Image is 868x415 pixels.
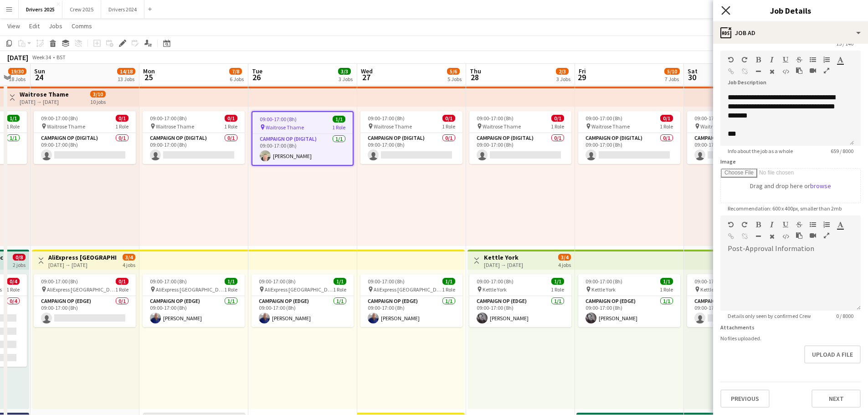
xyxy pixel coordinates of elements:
[41,115,78,122] span: 09:00-17:00 (8h)
[115,286,128,293] span: 1 Role
[360,72,373,82] span: 27
[34,67,45,75] span: Sun
[823,148,861,154] span: 659 / 8000
[769,68,775,75] button: Clear Formatting
[332,124,345,131] span: 1 Role
[810,56,816,63] button: Unordered List
[156,123,194,130] span: Waitrose Thame
[558,254,571,261] span: 3/4
[143,133,245,164] app-card-role: Campaign Op (Digital)0/109:00-17:00 (8h)
[56,54,66,61] div: BST
[741,221,748,228] button: Redo
[338,68,351,75] span: 3/3
[837,56,843,63] button: Text Color
[577,72,586,82] span: 29
[252,111,354,166] app-job-card: 09:00-17:00 (8h)1/1 Waitrose Thame1 RoleCampaign Op (Digital)1/109:00-17:00 (8h)[PERSON_NAME]
[143,274,245,327] app-job-card: 09:00-17:00 (8h)1/1 AliExpress [GEOGRAPHIC_DATA]1 RoleCampaign Op (Edge)1/109:00-17:00 (8h)[PERSO...
[442,278,455,285] span: 1/1
[551,286,564,293] span: 1 Role
[782,233,789,240] button: HTML Code
[30,54,53,61] span: Week 34
[477,278,514,285] span: 09:00-17:00 (8h)
[720,148,800,154] span: Info about the job as a whole
[8,68,26,75] span: 19/30
[796,221,802,228] button: Strikethrough
[29,22,40,30] span: Edit
[469,133,571,164] app-card-role: Campaign Op (Digital)0/109:00-17:00 (8h)
[551,123,564,130] span: 1 Role
[115,123,128,130] span: 1 Role
[117,68,135,75] span: 14/18
[224,286,237,293] span: 1 Role
[339,76,353,82] div: 3 Jobs
[713,22,868,44] div: Job Ad
[6,286,20,293] span: 1 Role
[694,115,731,122] span: 09:00-17:00 (8h)
[469,274,571,327] app-job-card: 09:00-17:00 (8h)1/1 Kettle York1 RoleCampaign Op (Edge)1/109:00-17:00 (8h)[PERSON_NAME]
[123,254,135,261] span: 3/4
[333,116,345,123] span: 1/1
[755,221,761,228] button: Bold
[484,253,523,261] h3: Kettle York
[591,286,616,293] span: Kettle York
[720,335,861,342] div: No files uploaded.
[578,296,680,327] app-card-role: Campaign Op (Edge)1/109:00-17:00 (8h)[PERSON_NAME]
[660,286,673,293] span: 1 Role
[556,76,570,82] div: 3 Jobs
[48,253,116,261] h3: AliExpress [GEOGRAPHIC_DATA]
[26,20,43,32] a: Edit
[360,296,462,327] app-card-role: Campaign Op (Edge)1/109:00-17:00 (8h)[PERSON_NAME]
[558,261,571,268] div: 4 jobs
[810,67,816,74] button: Insert video
[360,133,462,164] app-card-role: Campaign Op (Digital)0/109:00-17:00 (8h)
[741,56,748,63] button: Redo
[484,261,523,268] div: [DATE] → [DATE]
[49,22,62,30] span: Jobs
[116,278,128,285] span: 0/1
[837,221,843,228] button: Text Color
[150,115,187,122] span: 09:00-17:00 (8h)
[34,296,136,327] app-card-role: Campaign Op (Edge)0/109:00-17:00 (8h)
[13,254,26,261] span: 0/8
[48,261,116,268] div: [DATE] → [DATE]
[796,56,802,63] button: Strikethrough
[556,68,569,75] span: 2/3
[812,389,861,408] button: Next
[782,221,789,228] button: Underline
[664,68,680,75] span: 5/10
[796,67,802,74] button: Paste as plain text
[660,123,673,130] span: 1 Role
[687,274,789,327] app-job-card: 09:00-17:00 (8h)0/1 Kettle York1 RoleCampaign Op (Edge)0/109:00-17:00 (8h)
[72,22,92,30] span: Comms
[468,72,481,82] span: 28
[769,233,775,240] button: Clear Formatting
[700,123,739,130] span: Waitrose Thame
[578,111,680,164] app-job-card: 09:00-17:00 (8h)0/1 Waitrose Thame1 RoleCampaign Op (Digital)0/109:00-17:00 (8h)
[143,111,245,164] div: 09:00-17:00 (8h)0/1 Waitrose Thame1 RoleCampaign Op (Digital)0/109:00-17:00 (8h)
[769,221,775,228] button: Italic
[360,274,462,327] app-job-card: 09:00-17:00 (8h)1/1 AliExpress [GEOGRAPHIC_DATA]1 RoleCampaign Op (Edge)1/109:00-17:00 (8h)[PERSO...
[47,286,115,293] span: AliExpress [GEOGRAPHIC_DATA]
[823,232,830,239] button: Fullscreen
[665,76,679,82] div: 7 Jobs
[7,278,20,285] span: 0/4
[728,56,734,63] button: Undo
[470,67,481,75] span: Thu
[829,313,861,319] span: 0 / 8000
[755,68,761,75] button: Horizontal Line
[823,56,830,63] button: Ordered List
[62,0,101,18] button: Crew 2025
[7,53,28,62] div: [DATE]
[755,233,761,240] button: Horizontal Line
[101,0,144,18] button: Drivers 2024
[68,20,96,32] a: Comms
[796,232,802,239] button: Paste as plain text
[728,221,734,228] button: Undo
[578,274,680,327] div: 09:00-17:00 (8h)1/1 Kettle York1 RoleCampaign Op (Edge)1/109:00-17:00 (8h)[PERSON_NAME]
[687,296,789,327] app-card-role: Campaign Op (Edge)0/109:00-17:00 (8h)
[660,278,673,285] span: 1/1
